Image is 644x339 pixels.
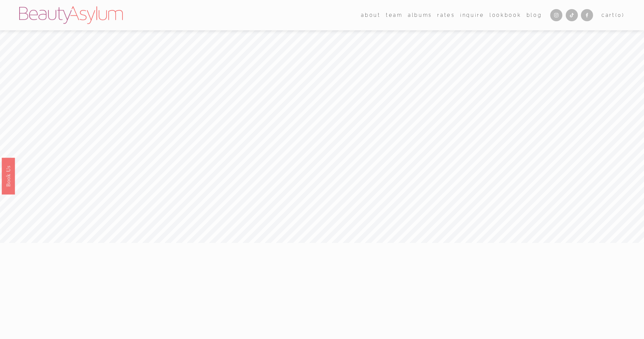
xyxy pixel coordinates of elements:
[2,158,15,194] a: Book Us
[386,10,403,20] a: folder dropdown
[437,10,455,20] a: Rates
[19,6,123,24] img: Beauty Asylum | Bridal Hair &amp; Makeup Charlotte &amp; Atlanta
[566,9,578,21] a: TikTok
[361,11,381,20] span: about
[601,11,625,20] a: 0 items in cart
[386,11,403,20] span: team
[361,10,381,20] a: folder dropdown
[489,10,521,20] a: Lookbook
[581,9,593,21] a: Facebook
[527,10,542,20] a: Blog
[618,12,622,18] span: 0
[460,10,484,20] a: Inquire
[550,9,562,21] a: Instagram
[615,12,625,18] span: ( )
[408,10,432,20] a: albums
